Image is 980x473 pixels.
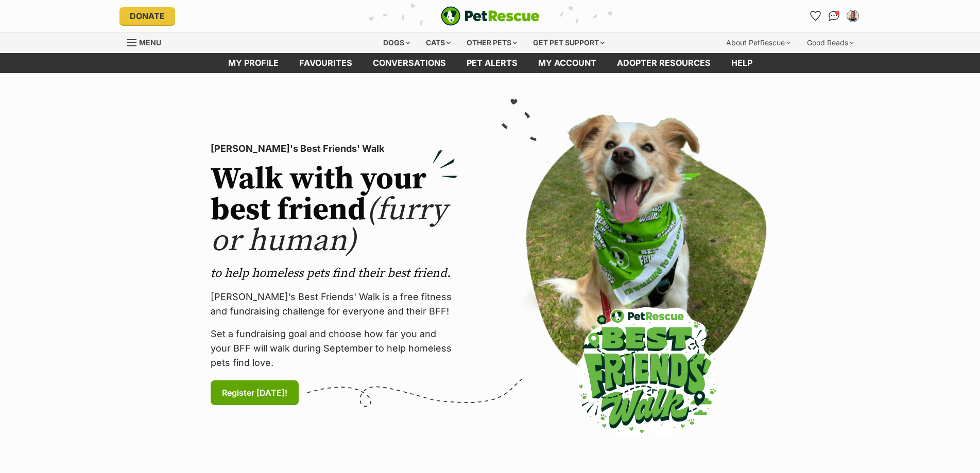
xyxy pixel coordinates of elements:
[459,32,524,53] div: Other pets
[211,380,299,405] a: Register [DATE]!
[211,191,447,260] span: (furry or human)
[800,32,861,53] div: Good Reads
[211,265,458,282] p: to help homeless pets find their best friend.
[829,11,839,21] img: chat-41dd97257d64d25036548639549fe6c8038ab92f7586957e7f3b1b290dea8141.svg
[845,8,861,24] button: My account
[441,6,540,26] img: logo-e224e6f780fb5917bec1dbf3a21bbac754714ae5b6737aabdf751b685950b380.svg
[848,11,858,21] img: Jade Sheffield profile pic
[526,32,612,53] div: Get pet support
[826,8,843,24] a: Conversations
[127,32,168,51] a: Menu
[419,32,458,53] div: Cats
[211,142,458,156] p: [PERSON_NAME]'s Best Friends' Walk
[376,32,417,53] div: Dogs
[807,8,861,24] ul: Account quick links
[719,32,798,53] div: About PetRescue
[139,38,161,47] span: Menu
[289,53,363,73] a: Favourites
[607,53,721,73] a: Adopter resources
[222,387,287,399] span: Register [DATE]!
[211,164,458,257] h2: Walk with your best friend
[218,53,289,73] a: My profile
[807,8,824,24] a: Favourites
[721,53,763,73] a: Help
[119,7,175,25] a: Donate
[528,53,607,73] a: My account
[456,53,528,73] a: Pet alerts
[211,290,458,319] p: [PERSON_NAME]’s Best Friends' Walk is a free fitness and fundraising challenge for everyone and t...
[441,6,540,26] a: PetRescue
[211,327,458,370] p: Set a fundraising goal and choose how far you and your BFF will walk during September to help hom...
[363,53,456,73] a: conversations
